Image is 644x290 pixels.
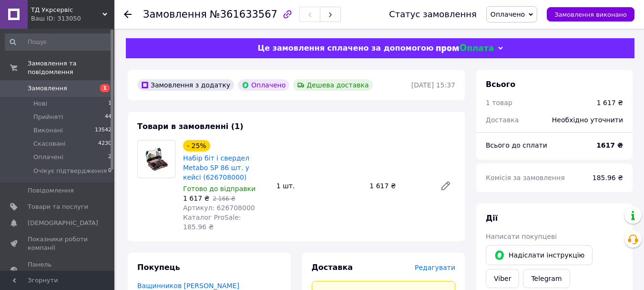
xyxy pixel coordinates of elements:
span: Готово до відправки [183,185,256,193]
button: Замовлення виконано [547,7,634,21]
a: Ващинников [PERSON_NAME] [137,282,239,290]
div: 1 617 ₴ [366,179,432,193]
span: Написати покупцеві [486,233,557,240]
span: Покупець [137,263,180,272]
span: 1 [100,84,110,92]
div: - 25% [183,140,210,151]
span: №361633567 [210,9,277,20]
div: 1 617 ₴ [597,98,623,107]
a: Telegram [523,269,570,288]
div: Замовлення з додатку [137,79,234,91]
span: 2 [108,153,112,161]
div: Необхідно уточнити [546,109,629,130]
span: Виконані [33,126,63,135]
span: Редагувати [415,264,455,271]
a: Редагувати [436,176,455,195]
span: 1 617 ₴ [183,194,209,202]
span: Оплачено [491,11,525,18]
a: Viber [486,269,519,288]
span: Товари в замовленні (1) [137,122,244,131]
span: 1 товар [486,99,512,107]
span: 44 [105,113,112,121]
span: Це замовлення сплачено за допомогою [257,43,433,53]
input: Пошук [5,33,112,51]
time: [DATE] 15:37 [411,81,455,89]
img: evopay logo [436,44,493,53]
span: 2 166 ₴ [213,195,235,202]
span: Показники роботи компанії [28,235,88,252]
span: Артикул: 626708000 [183,204,255,212]
span: Замовлення та повідомлення [28,59,114,76]
span: Оплачені [33,153,63,161]
div: Статус замовлення [389,10,477,19]
span: Прийняті [33,113,63,121]
span: 0 [108,167,112,175]
span: Нові [33,99,47,108]
div: 1 шт. [273,179,366,193]
span: Всього до сплати [486,141,547,149]
img: Набір біт і свердел Metabo SP 86 шт. у кейсі (626708000) [138,147,175,172]
span: 4230 [98,140,112,148]
span: Каталог ProSale: 185.96 ₴ [183,214,241,231]
span: Доставка [486,116,519,124]
span: Замовлення [143,9,207,20]
span: 13542 [95,126,112,135]
span: ТД Укрсервіс [31,6,102,14]
span: Замовлення виконано [554,11,627,18]
span: Комісія за замовлення [486,174,565,182]
span: Панель управління [28,260,88,278]
div: Оплачено [238,79,289,91]
span: Очікує підтвердження [33,167,107,175]
span: Замовлення [28,84,67,93]
span: Доставка [312,263,353,272]
span: Всього [486,80,515,89]
div: Дешева доставка [293,79,372,91]
span: Товари та послуги [28,203,88,211]
span: Повідомлення [28,186,74,195]
div: Повернутися назад [124,10,132,19]
div: Ваш ID: 313050 [31,14,114,23]
span: Скасовані [33,140,66,148]
a: Набір біт і свердел Metabo SP 86 шт. у кейсі (626708000) [183,154,249,181]
span: [DEMOGRAPHIC_DATA] [28,219,98,227]
span: 1 [108,99,112,108]
span: Дії [486,214,498,223]
button: Надіслати інструкцію [486,245,593,265]
b: 1617 ₴ [596,141,623,149]
span: 185.96 ₴ [593,174,623,182]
